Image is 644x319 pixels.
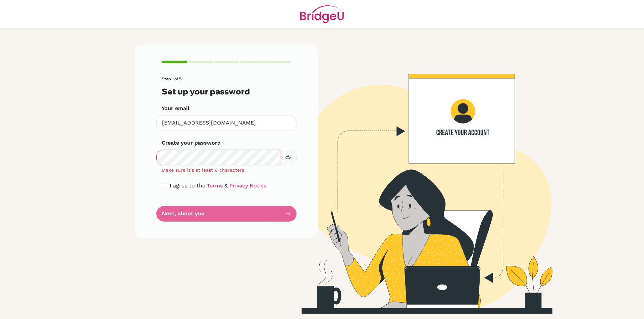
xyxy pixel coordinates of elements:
[162,104,190,112] label: Your email
[162,87,291,96] h3: Set up your password
[156,167,297,174] div: Make sure it's at least 6 characters
[156,115,297,131] input: Insert your email*
[170,182,205,189] span: I agree to the
[224,182,228,189] span: &
[226,45,609,314] img: Create your account
[207,182,223,189] a: Terms
[162,139,221,147] label: Create your password
[162,76,181,81] span: Step 1 of 5
[229,182,267,189] a: Privacy Notice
